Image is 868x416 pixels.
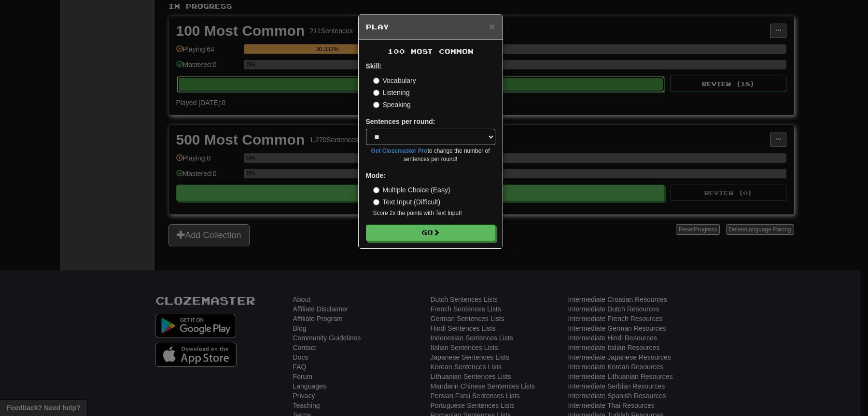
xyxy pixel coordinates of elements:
input: Vocabulary [373,78,379,84]
span: × [489,21,495,32]
strong: Mode: [366,172,386,179]
button: Close [489,21,495,31]
a: Get Clozemaster Pro [371,148,428,154]
label: Multiple Choice (Easy) [373,185,450,195]
input: Speaking [373,102,379,108]
input: Listening [373,90,379,96]
label: Speaking [373,100,411,109]
span: 100 Most Common [388,47,474,55]
label: Vocabulary [373,76,416,85]
small: Score 2x the points with Text Input ! [373,209,495,217]
label: Text Input (Difficult) [373,197,441,207]
input: Text Input (Difficult) [373,199,379,205]
input: Multiple Choice (Easy) [373,187,379,193]
small: to change the number of sentences per round! [366,147,495,163]
strong: Skill: [366,62,382,70]
label: Sentences per round: [366,117,435,126]
h5: Play [366,22,495,32]
button: Go [366,225,495,241]
label: Listening [373,88,410,97]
